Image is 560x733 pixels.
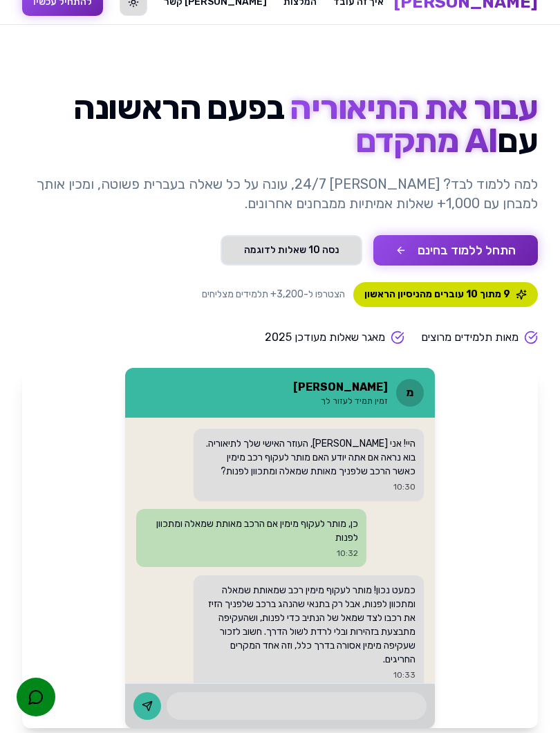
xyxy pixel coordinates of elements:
[421,329,519,346] span: מאות תלמידים מרוצים
[17,678,55,716] a: צ'אט בוואטסאפ
[144,517,358,545] p: כן, מותר לעקוף מימין אם הרכב מאותת שמאלה ומתכוון לפנות
[290,88,538,127] span: עבור את התיאוריה
[202,584,416,667] p: כמעט נכון! מותר לעקוף מימין רכב שמאותת שמאלה ומתכוון לפנות, אבל רק בתנאי שהנהג ברכב שלפניך הזיז א...
[202,288,345,301] span: הצטרפו ל-3,200+ תלמידים מצליחים
[202,437,416,479] p: היי! אני [PERSON_NAME], העוזר האישי שלך לתיאוריה. בוא נראה אם אתה יודע האם מותר לעקוף רכב מימין כ...
[22,174,538,213] p: למה ללמוד לבד? [PERSON_NAME] 24/7, עונה על כל שאלה בעברית פשוטה, ומכין אותך למבחן עם 1,000+ שאלות...
[293,396,388,407] p: זמין תמיד לעזור לך
[355,121,497,160] span: AI מתקדם
[353,282,538,307] span: 9 מתוך 10 עוברים מהניסיון הראשון
[202,669,416,680] p: 10:33
[202,481,416,492] p: 10:30
[221,235,362,266] button: נסה 10 שאלות לדוגמה
[144,548,358,559] p: 10:32
[396,379,424,407] div: מ
[373,235,538,266] button: התחל ללמוד בחינם
[22,91,538,158] h1: בפעם הראשונה עם
[293,379,388,396] h3: [PERSON_NAME]
[265,329,385,346] span: מאגר שאלות מעודכן 2025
